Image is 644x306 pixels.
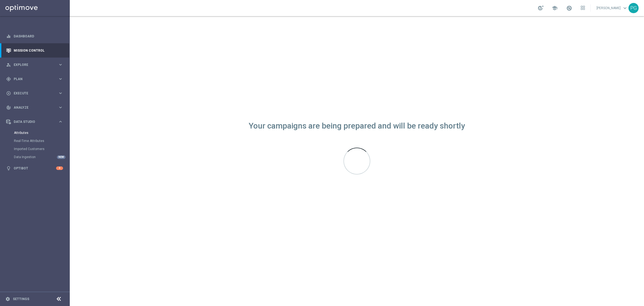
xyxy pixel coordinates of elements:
[14,153,69,161] div: Data Ingestion
[57,155,65,159] div: NEW
[628,3,639,13] div: PG
[14,120,58,123] span: Data Studio
[6,29,63,43] div: Dashboard
[6,105,11,110] i: track_changes
[6,105,58,110] div: Analyze
[56,166,63,170] div: 3
[14,161,56,175] a: Optibot
[58,91,63,96] i: keyboard_arrow_right
[14,106,58,109] span: Analyze
[14,92,58,95] span: Execute
[6,34,63,38] button: equalizer Dashboard
[58,119,63,124] i: keyboard_arrow_right
[14,131,56,135] a: Attributes
[6,77,63,81] button: gps_fixed Plan keyboard_arrow_right
[6,166,11,171] i: lightbulb
[6,62,58,67] div: Explore
[552,5,558,11] span: school
[14,139,56,143] a: Real-Time Attributes
[6,77,58,81] div: Plan
[58,76,63,81] i: keyboard_arrow_right
[14,29,63,43] a: Dashboard
[13,297,29,301] a: Settings
[6,62,11,67] i: person_search
[6,161,63,175] div: Optibot
[14,77,58,81] span: Plan
[14,147,56,151] a: Imported Customers
[596,4,628,12] a: [PERSON_NAME]keyboard_arrow_down
[6,91,63,95] button: play_circle_outline Execute keyboard_arrow_right
[6,43,63,58] div: Mission Control
[6,48,63,53] button: Mission Control
[6,105,63,110] button: track_changes Analyze keyboard_arrow_right
[58,62,63,67] i: keyboard_arrow_right
[14,43,63,58] a: Mission Control
[249,124,465,128] div: Your campaigns are being prepared and will be ready shortly
[6,91,11,96] i: play_circle_outline
[14,63,58,66] span: Explore
[5,297,10,301] i: settings
[6,77,11,81] i: gps_fixed
[14,129,69,137] div: Attributes
[622,5,628,11] span: keyboard_arrow_down
[6,119,58,124] div: Data Studio
[6,120,63,124] button: Data Studio keyboard_arrow_right
[6,91,58,96] div: Execute
[14,155,56,159] a: Data Ingestion
[58,105,63,110] i: keyboard_arrow_right
[6,63,63,67] button: person_search Explore keyboard_arrow_right
[14,145,69,153] div: Imported Customers
[6,34,11,39] i: equalizer
[14,137,69,145] div: Real-Time Attributes
[6,166,63,170] button: lightbulb Optibot 3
